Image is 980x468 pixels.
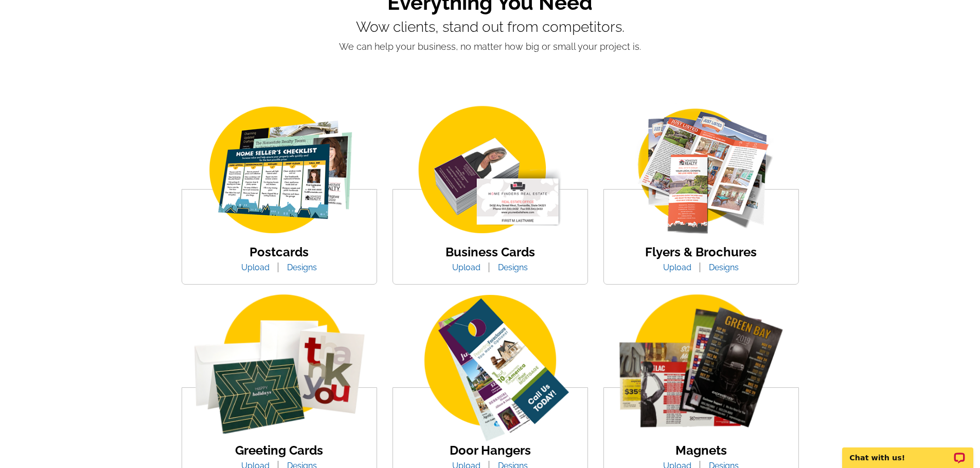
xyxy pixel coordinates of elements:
[393,294,587,444] img: door-hanger-img.png
[182,294,377,444] img: greeting-card.png
[444,263,488,272] a: Upload
[490,263,536,272] a: Designs
[614,103,789,238] img: flyer-card.png
[234,263,277,272] a: Upload
[279,263,325,272] a: Designs
[835,436,980,468] iframe: LiveChat chat widget
[655,263,699,272] a: Upload
[446,245,535,259] a: Business Cards
[450,443,531,458] a: Door Hangers
[645,245,757,259] a: Flyers & Brochures
[182,40,799,53] p: We can help your business, no matter how big or small your project is.
[403,103,578,238] img: business-card.png
[701,263,746,272] a: Designs
[235,443,323,458] a: Greeting Cards
[192,103,367,238] img: img_postcard.png
[604,294,798,444] img: magnets.png
[675,443,727,458] a: Magnets
[250,245,309,259] a: Postcards
[182,19,799,35] p: Wow clients, stand out from competitors.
